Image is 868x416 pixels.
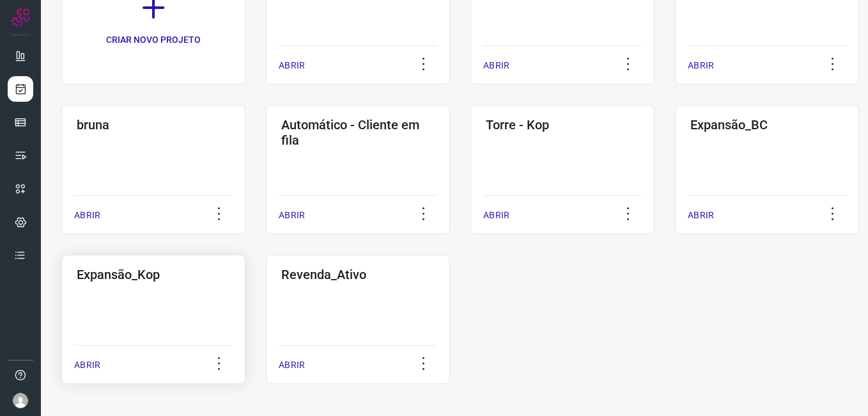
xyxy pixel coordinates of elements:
h3: Torre - Kop [486,117,639,132]
p: ABRIR [279,209,305,222]
h3: Expansão_Kop [77,267,230,282]
p: ABRIR [279,59,305,72]
p: ABRIR [74,358,100,372]
img: avatar-user-boy.jpg [13,393,28,408]
h3: Expansão_BC [690,117,844,132]
h3: Revenda_Ativo [281,267,435,282]
p: ABRIR [688,59,714,72]
p: ABRIR [483,59,509,72]
h3: Automático - Cliente em fila [281,117,435,148]
p: ABRIR [483,209,509,222]
img: Logo [11,8,30,27]
h3: bruna [77,117,230,132]
p: ABRIR [279,358,305,372]
p: ABRIR [74,209,100,222]
p: ABRIR [688,209,714,222]
p: CRIAR NOVO PROJETO [106,33,201,47]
